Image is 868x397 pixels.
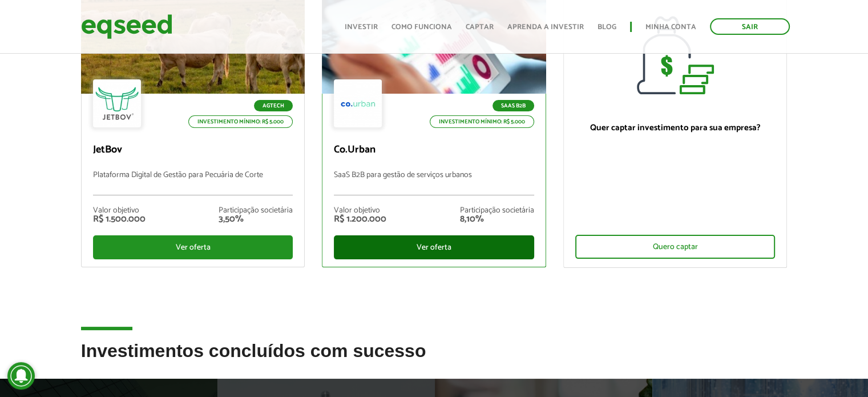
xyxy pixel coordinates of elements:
[219,215,293,224] div: 3,50%
[391,23,452,31] a: Como funciona
[575,235,776,259] div: Quero captar
[254,100,293,111] p: Agtech
[710,18,790,35] a: Sair
[81,341,788,378] h2: Investimentos concluídos com sucesso
[93,215,146,224] div: R$ 1.500.000
[492,100,534,111] p: SaaS B2B
[219,207,293,215] div: Participação societária
[334,171,534,195] p: SaaS B2B para gestão de serviços urbanos
[460,215,534,224] div: 8,10%
[93,207,146,215] div: Valor objetivo
[93,171,293,195] p: Plataforma Digital de Gestão para Pecuária de Corte
[188,115,293,128] p: Investimento mínimo: R$ 5.000
[81,11,172,42] img: EqSeed
[575,123,776,133] p: Quer captar investimento para sua empresa?
[430,115,534,128] p: Investimento mínimo: R$ 5.000
[597,23,616,31] a: Blog
[507,23,584,31] a: Aprenda a investir
[334,215,386,224] div: R$ 1.200.000
[334,235,534,259] div: Ver oferta
[345,23,378,31] a: Investir
[93,235,293,259] div: Ver oferta
[460,207,534,215] div: Participação societária
[645,23,696,31] a: Minha conta
[334,207,386,215] div: Valor objetivo
[334,144,534,157] p: Co.Urban
[466,23,494,31] a: Captar
[93,144,293,157] p: JetBov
